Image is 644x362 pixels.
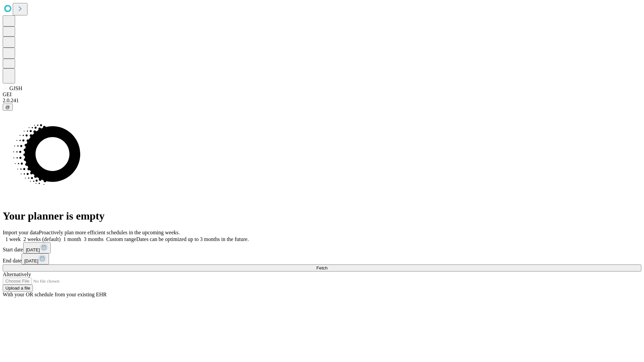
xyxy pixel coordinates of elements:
button: [DATE] [21,253,49,264]
span: [DATE] [26,247,40,252]
span: Proactively plan more efficient schedules in the upcoming weeks. [39,230,180,235]
button: Upload a file [3,285,33,292]
div: Start date [3,242,641,253]
span: GJSH [9,85,22,91]
button: Fetch [3,264,641,271]
span: [DATE] [24,258,38,263]
div: End date [3,253,641,264]
span: Dates can be optimized up to 3 months in the future. [136,236,249,242]
span: With your OR schedule from your existing EHR [3,292,107,297]
span: Import your data [3,230,39,235]
h1: Your planner is empty [3,210,641,222]
div: 2.0.241 [3,98,641,104]
span: Alternatively [3,271,31,277]
button: @ [3,104,13,111]
span: 3 months [84,236,104,242]
div: GEI [3,92,641,98]
button: [DATE] [23,242,51,253]
span: 2 weeks (default) [23,236,61,242]
span: @ [5,105,10,110]
span: Custom range [106,236,136,242]
span: 1 month [63,236,81,242]
span: 1 week [5,236,21,242]
span: Fetch [316,265,327,270]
